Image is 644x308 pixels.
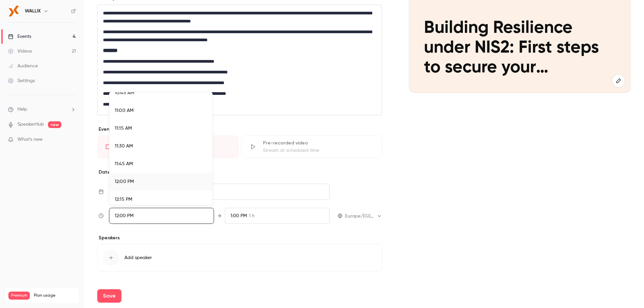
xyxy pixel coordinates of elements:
span: 10:45 AM [115,90,134,95]
span: 11:00 AM [115,108,133,113]
span: 12:15 PM [115,197,132,202]
span: 11:15 AM [115,126,132,131]
span: 11:45 AM [115,162,133,166]
span: 11:30 AM [115,144,133,148]
span: 12:00 PM [115,179,134,184]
